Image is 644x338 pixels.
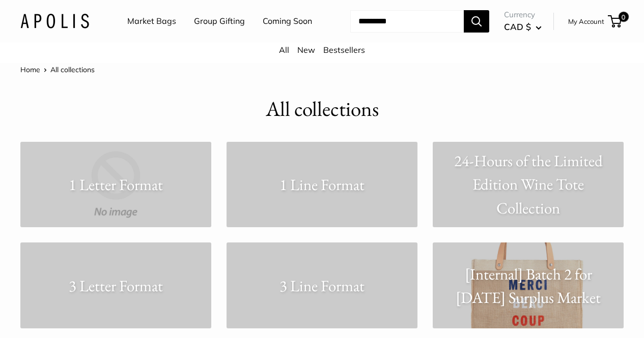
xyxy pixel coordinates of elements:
a: 3 Line Format [227,242,417,328]
a: 1 Line Format [227,142,417,228]
p: 24-Hours of the Limited Edition Wine Tote Collection [433,149,624,220]
h1: All collections [266,94,379,124]
span: 0 [619,12,629,22]
button: CAD $ [504,19,542,35]
img: Apolis [20,14,89,28]
input: Search... [350,10,464,33]
a: All [279,45,289,55]
span: All collections [50,65,95,74]
a: 0 [609,15,622,27]
a: New [297,45,315,55]
a: My Account [568,15,604,27]
a: 1 Letter Format [20,142,211,228]
a: Group Gifting [194,14,245,29]
a: Home [20,65,40,74]
a: 24-Hours of the Limited Edition Wine Tote Collection [433,142,624,228]
span: CAD $ [504,21,531,32]
a: [Internal] Batch 2 for [DATE] Surplus Market [433,242,624,328]
p: 3 Letter Format [20,273,211,297]
p: [Internal] Batch 2 for [DATE] Surplus Market [433,262,624,309]
button: Search [464,10,489,33]
a: 3 Letter Format [20,242,211,328]
p: 1 Letter Format [20,173,211,197]
a: Market Bags [127,14,176,29]
a: Bestsellers [323,45,365,55]
p: 1 Line Format [227,173,417,197]
a: Coming Soon [263,14,312,29]
nav: Breadcrumb [20,63,95,76]
span: Currency [504,8,542,22]
p: 3 Line Format [227,273,417,297]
